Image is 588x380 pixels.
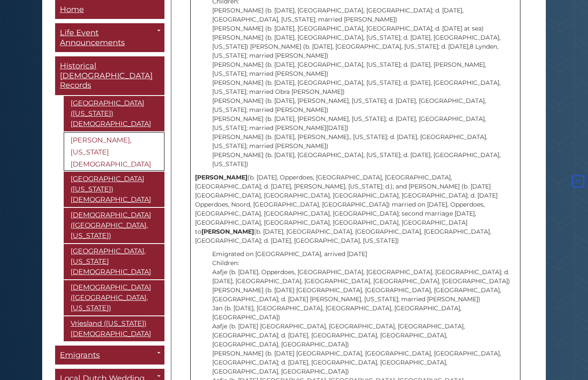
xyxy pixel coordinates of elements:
a: Life Event Announcements [55,24,164,53]
span: Home [60,5,84,14]
a: [DEMOGRAPHIC_DATA] ([GEOGRAPHIC_DATA], [US_STATE]) [64,280,164,315]
a: [GEOGRAPHIC_DATA] ([US_STATE]) [DEMOGRAPHIC_DATA] [64,172,164,207]
a: [DEMOGRAPHIC_DATA] ([GEOGRAPHIC_DATA], [US_STATE]) [64,208,164,243]
strong: [PERSON_NAME] [195,173,248,181]
span: Emigrants [60,350,100,360]
a: [GEOGRAPHIC_DATA] ([US_STATE]) [DEMOGRAPHIC_DATA] [64,96,164,131]
span: Life Event Announcements [60,28,125,48]
a: [PERSON_NAME], [US_STATE] [DEMOGRAPHIC_DATA] [64,132,164,171]
a: Emigrants [55,346,164,365]
strong: [PERSON_NAME] [201,228,254,235]
a: Vriesland ([US_STATE]) [DEMOGRAPHIC_DATA] [64,316,164,341]
a: Historical [DEMOGRAPHIC_DATA] Records [55,57,164,96]
a: Back to Top [570,178,586,185]
a: [GEOGRAPHIC_DATA], [US_STATE] [DEMOGRAPHIC_DATA] [64,244,164,279]
span: Historical [DEMOGRAPHIC_DATA] Records [60,62,153,90]
p: (b. [DATE], Opperdoes, [GEOGRAPHIC_DATA], [GEOGRAPHIC_DATA], [GEOGRAPHIC_DATA]; d. [DATE], [PERSO... [195,173,516,245]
